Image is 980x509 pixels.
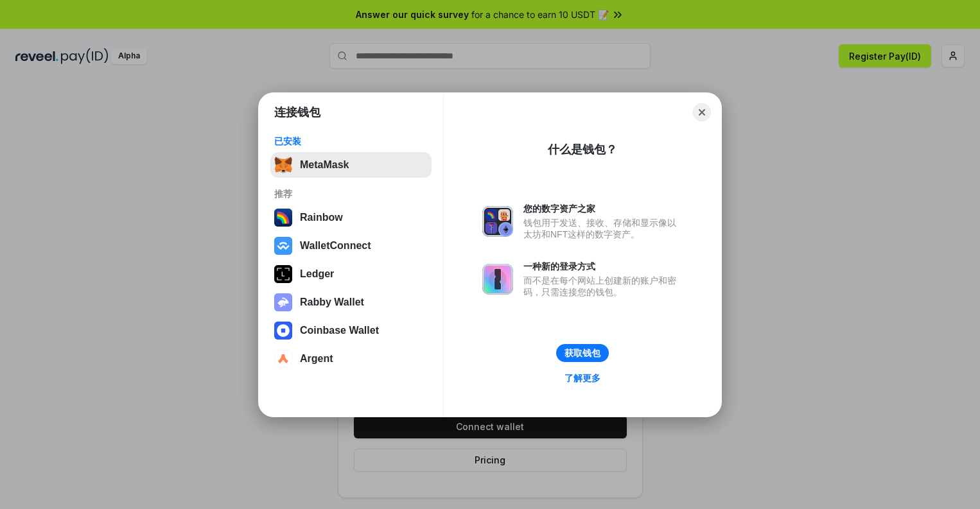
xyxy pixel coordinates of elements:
img: svg+xml,%3Csvg%20xmlns%3D%22http%3A%2F%2Fwww.w3.org%2F2000%2Fsvg%22%20fill%3D%22none%22%20viewBox... [482,264,513,295]
div: Coinbase Wallet [300,325,379,336]
img: svg+xml,%3Csvg%20width%3D%22120%22%20height%3D%22120%22%20viewBox%3D%220%200%20120%20120%22%20fil... [274,209,292,227]
button: Ledger [270,261,432,287]
button: MetaMask [270,152,432,178]
button: Rabby Wallet [270,289,432,315]
img: svg+xml,%3Csvg%20xmlns%3D%22http%3A%2F%2Fwww.w3.org%2F2000%2Fsvg%22%20fill%3D%22none%22%20viewBox... [482,206,513,237]
div: Rainbow [300,212,343,223]
div: 推荐 [274,188,428,200]
div: MetaMask [300,159,349,171]
div: Ledger [300,268,334,280]
div: 什么是钱包？ [548,142,617,157]
div: 而不是在每个网站上创建新的账户和密码，只需连接您的钱包。 [523,275,683,298]
img: svg+xml,%3Csvg%20width%3D%2228%22%20height%3D%2228%22%20viewBox%3D%220%200%2028%2028%22%20fill%3D... [274,322,292,340]
div: 您的数字资产之家 [523,203,683,214]
img: svg+xml,%3Csvg%20xmlns%3D%22http%3A%2F%2Fwww.w3.org%2F2000%2Fsvg%22%20fill%3D%22none%22%20viewBox... [274,293,292,311]
button: Close [693,103,711,121]
img: svg+xml,%3Csvg%20fill%3D%22none%22%20height%3D%2233%22%20viewBox%3D%220%200%2035%2033%22%20width%... [274,156,292,174]
div: 了解更多 [564,372,600,384]
img: svg+xml,%3Csvg%20xmlns%3D%22http%3A%2F%2Fwww.w3.org%2F2000%2Fsvg%22%20width%3D%2228%22%20height%3... [274,265,292,283]
div: WalletConnect [300,240,371,252]
button: Coinbase Wallet [270,318,432,343]
img: svg+xml,%3Csvg%20width%3D%2228%22%20height%3D%2228%22%20viewBox%3D%220%200%2028%2028%22%20fill%3D... [274,350,292,368]
button: Argent [270,346,432,372]
div: Argent [300,353,333,365]
div: 一种新的登录方式 [523,261,683,272]
button: 获取钱包 [556,344,609,362]
button: Rainbow [270,205,432,230]
a: 了解更多 [557,370,608,386]
button: WalletConnect [270,233,432,259]
div: Rabby Wallet [300,297,364,308]
h1: 连接钱包 [274,105,320,120]
img: svg+xml,%3Csvg%20width%3D%2228%22%20height%3D%2228%22%20viewBox%3D%220%200%2028%2028%22%20fill%3D... [274,237,292,255]
div: 钱包用于发送、接收、存储和显示像以太坊和NFT这样的数字资产。 [523,217,683,240]
div: 获取钱包 [564,347,600,359]
div: 已安装 [274,135,428,147]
